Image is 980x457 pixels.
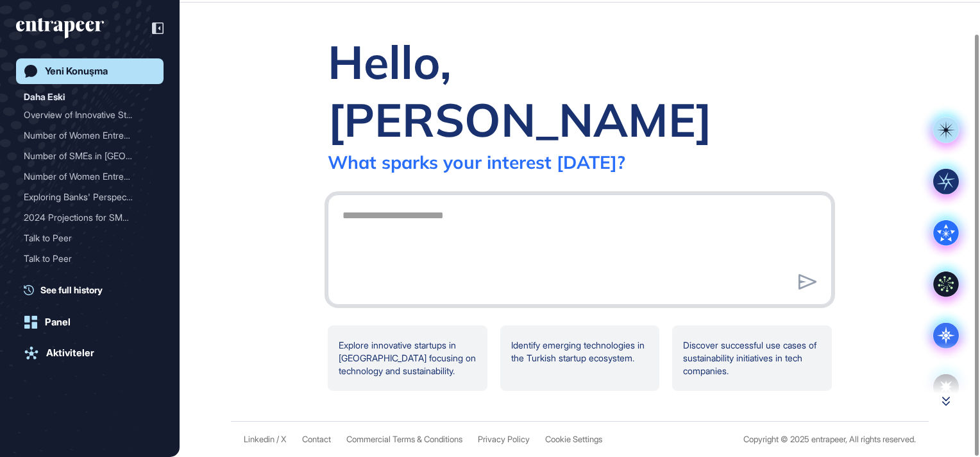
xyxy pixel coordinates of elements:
div: Identify emerging technologies in the Turkish startup ecosystem. [500,325,660,391]
div: Aktiviteler [46,347,94,359]
div: Discover successful use cases of sustainability initiatives in tech companies. [672,325,832,391]
a: Aktiviteler [16,340,164,366]
div: Number of SMEs in [GEOGRAPHIC_DATA] [24,146,146,166]
div: Overview of Innovative St... [24,105,146,125]
div: entrapeer-logo [16,18,104,39]
div: 2024 Projections for SMEs... [24,207,146,228]
div: Overview of Innovative Startups in Turkey [24,105,156,125]
a: Commercial Terms & Conditions [346,435,462,444]
div: Exploring Banks' Perspect... [24,187,146,207]
span: See full history [40,283,103,297]
div: Talk to Peer [24,248,156,269]
a: Privacy Policy [478,435,530,444]
div: Hello, [PERSON_NAME] [328,33,832,148]
div: Talk to Peer [24,248,146,269]
div: Number of Women Entrepreneurs in Turkey [24,166,156,187]
div: 2024 Projections for SMEs in Turkey: Enterprise Share, Employment, Turnover, and Production Value [24,207,156,228]
div: Talk to Peer [24,228,156,248]
div: Number of SMEs in Turkey [24,146,156,166]
span: / [276,435,279,444]
div: Daha Eski [24,89,65,105]
div: Exploring Banks' Perspectives on SME Sustainability Trends [24,187,156,207]
a: Panel [16,309,164,335]
div: Yeni Konuşma [45,65,108,77]
div: What sparks your interest [DATE]? [328,151,625,173]
a: X [281,435,287,444]
span: Contact [302,435,331,444]
a: See full history [24,283,164,297]
div: Panel [45,316,71,328]
div: Explore innovative startups in [GEOGRAPHIC_DATA] focusing on technology and sustainability. [328,325,487,391]
a: Linkedin [244,435,275,444]
div: Number of Women Entrepren... [24,166,146,187]
div: Talk to Peer [24,228,146,248]
div: Number of Women Entrepreneurs in Turkey by End of 2024 [24,125,156,146]
div: Copyright © 2025 entrapeer, All rights reserved. [743,435,916,444]
a: Cookie Settings [545,435,602,444]
div: Number of Women Entrepren... [24,125,146,146]
a: Yeni Konuşma [16,58,164,84]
